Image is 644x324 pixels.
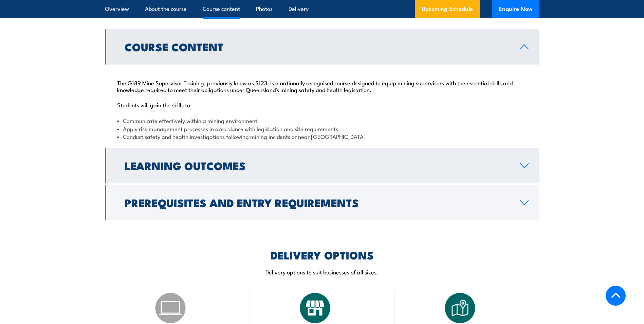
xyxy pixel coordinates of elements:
[105,29,539,65] a: Course Content
[117,125,527,132] li: Apply risk management processes in accordance with legislation and site requirements
[117,116,527,124] li: Communicate effectively within a mining environment
[271,250,374,259] h2: DELIVERY OPTIONS
[117,132,527,140] li: Conduct safety and health investigations following mining incidents or near [GEOGRAPHIC_DATA]
[125,161,509,170] h2: Learning Outcomes
[117,79,527,93] p: The G189 Mine Supervisor Training, previously know as S123, is a nationally recognised course des...
[105,148,539,183] a: Learning Outcomes
[105,185,539,220] a: Prerequisites and Entry Requirements
[117,101,527,108] p: Students will gain the skills to:
[125,198,509,207] h2: Prerequisites and Entry Requirements
[105,268,539,276] p: Delivery options to suit businesses of all sizes.
[125,42,509,51] h2: Course Content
